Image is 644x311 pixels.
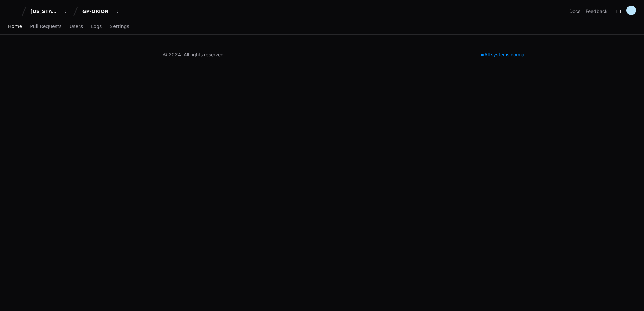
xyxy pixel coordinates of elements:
[79,5,123,18] button: GP-ORION
[163,51,225,58] div: © 2024. All rights reserved.
[8,24,22,28] span: Home
[91,19,102,34] a: Logs
[8,19,22,34] a: Home
[30,24,61,28] span: Pull Requests
[28,5,71,18] button: [US_STATE] Pacific
[30,8,59,15] div: [US_STATE] Pacific
[70,24,83,28] span: Users
[569,8,580,15] a: Docs
[30,19,61,34] a: Pull Requests
[586,8,608,15] button: Feedback
[110,19,129,34] a: Settings
[477,50,529,59] div: All systems normal
[70,19,83,34] a: Users
[91,24,102,28] span: Logs
[110,24,129,28] span: Settings
[82,8,111,15] div: GP-ORION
